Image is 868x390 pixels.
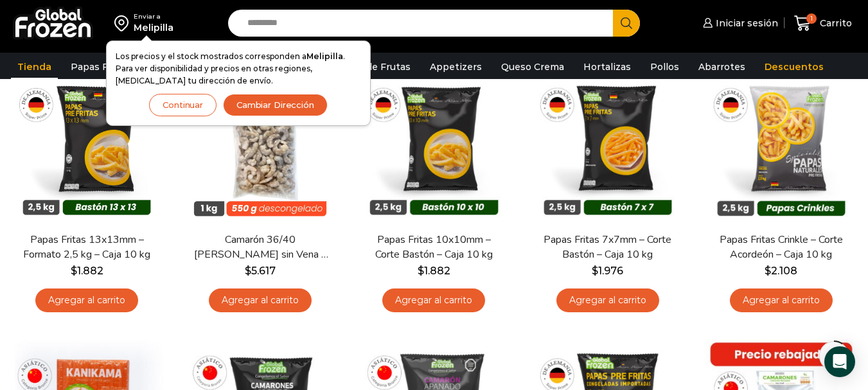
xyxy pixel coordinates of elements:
a: Papas Fritas [64,55,136,79]
p: Los precios y el stock mostrados corresponden a . Para ver disponibilidad y precios en otras regi... [116,50,361,87]
bdi: 1.882 [418,265,450,277]
a: Agregar al carrito: “Papas Fritas Crinkle - Corte Acordeón - Caja 10 kg” [730,288,833,312]
bdi: 2.108 [765,265,797,277]
button: Cambiar Dirección [223,94,328,116]
bdi: 5.617 [245,265,276,277]
bdi: 1.882 [71,265,103,277]
bdi: 1.976 [592,265,623,277]
a: Agregar al carrito: “Papas Fritas 13x13mm - Formato 2,5 kg - Caja 10 kg” [35,288,138,312]
a: 1 Carrito [791,8,855,39]
span: 1 [806,13,817,24]
img: address-field-icon.svg [114,12,134,34]
a: Appetizers [423,55,488,79]
strong: Melipilla [306,51,343,61]
a: Pulpa de Frutas [330,55,417,79]
span: $ [418,265,424,277]
button: Continuar [149,94,217,116]
button: Search button [613,10,640,37]
a: Papas Fritas 13x13mm – Formato 2,5 kg – Caja 10 kg [17,233,156,262]
a: Agregar al carrito: “Camarón 36/40 Crudo Pelado sin Vena - Bronze - Caja 10 kg” [209,288,312,312]
span: $ [245,265,251,277]
span: Carrito [817,17,852,30]
span: $ [592,265,598,277]
a: Agregar al carrito: “Papas Fritas 7x7mm - Corte Bastón - Caja 10 kg” [556,288,659,312]
a: Papas Fritas Crinkle – Corte Acordeón – Caja 10 kg [712,233,851,262]
a: Abarrotes [692,55,752,79]
a: Agregar al carrito: “Papas Fritas 10x10mm - Corte Bastón - Caja 10 kg” [382,288,485,312]
span: $ [71,265,77,277]
a: Camarón 36/40 [PERSON_NAME] sin Vena – Bronze – Caja 10 kg [191,233,330,262]
a: Papas Fritas 7x7mm – Corte Bastón – Caja 10 kg [538,233,677,262]
a: Pollos [644,55,686,79]
a: Queso Crema [495,55,571,79]
a: Tienda [11,55,58,79]
a: Papas Fritas 10x10mm – Corte Bastón – Caja 10 kg [364,233,503,262]
div: Melipilla [134,21,173,34]
span: $ [765,265,771,277]
div: Open Intercom Messenger [824,346,855,377]
a: Descuentos [758,55,830,79]
a: Hortalizas [577,55,637,79]
div: Enviar a [134,12,173,21]
a: Iniciar sesión [700,10,778,36]
span: Iniciar sesión [713,17,778,30]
